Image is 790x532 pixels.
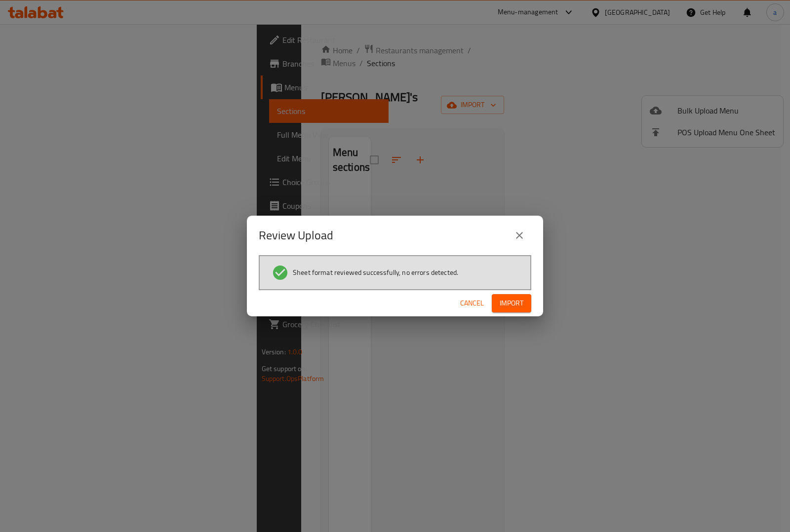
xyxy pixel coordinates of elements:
[259,228,333,243] h2: Review Upload
[492,294,531,312] button: Import
[293,267,458,277] span: Sheet format reviewed successfully, no errors detected.
[456,294,488,312] button: Cancel
[508,224,531,247] button: close
[460,297,484,309] span: Cancel
[500,297,523,309] span: Import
